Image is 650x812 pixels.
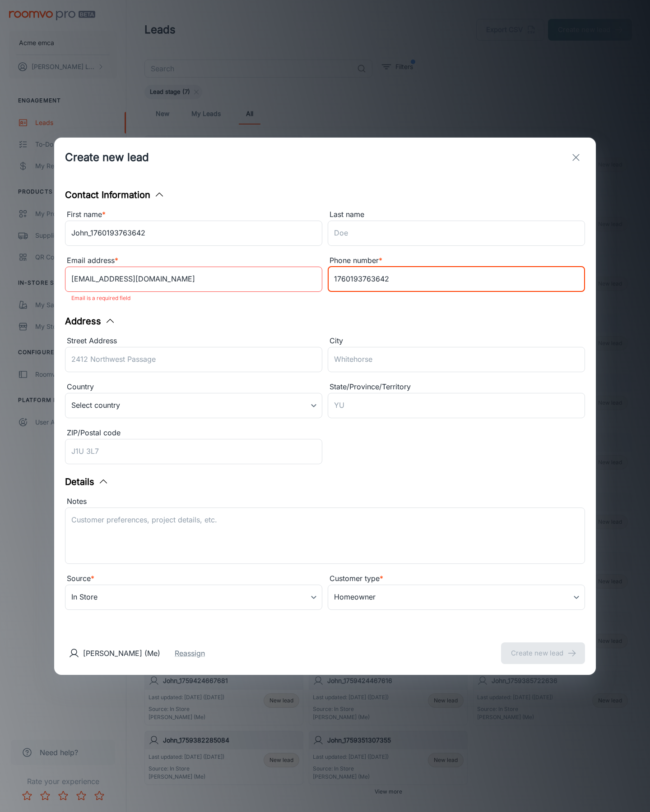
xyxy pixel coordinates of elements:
div: Country [65,381,322,393]
h1: Create new lead [65,149,149,166]
div: Select country [65,393,322,418]
input: Doe [328,221,585,246]
button: Reassign [175,648,205,659]
input: YU [328,393,585,418]
div: Homeowner [328,585,585,610]
div: In Store [65,585,322,610]
div: Email address [65,255,322,267]
div: ZIP/Postal code [65,427,322,439]
button: exit [567,148,585,166]
div: Last name [328,209,585,221]
div: Notes [65,496,585,507]
input: myname@example.com [65,267,322,292]
button: Contact Information [65,188,165,202]
input: John [65,221,322,246]
div: Source [65,573,322,585]
button: Address [65,314,116,328]
p: [PERSON_NAME] (Me) [83,648,160,659]
div: Street Address [65,335,322,347]
div: First name [65,209,322,221]
div: Phone number [328,255,585,267]
p: Email is a required field [71,293,316,304]
input: +1 439-123-4567 [328,267,585,292]
div: Customer type [328,573,585,585]
button: Details [65,475,109,489]
div: State/Province/Territory [328,381,585,393]
input: 2412 Northwest Passage [65,347,322,372]
div: City [328,335,585,347]
input: Whitehorse [328,347,585,372]
input: J1U 3L7 [65,439,322,464]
